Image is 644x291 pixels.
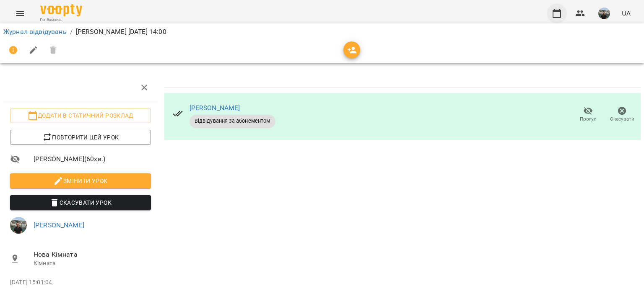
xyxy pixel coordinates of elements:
span: [PERSON_NAME] ( 60 хв. ) [34,154,151,164]
li: / [70,27,73,37]
button: Повторити цей урок [10,130,151,145]
button: Змінити урок [10,173,151,188]
span: Додати в статичний розклад [17,111,144,121]
span: For Business [40,17,82,23]
span: Скасувати [610,116,634,123]
button: Прогул [571,103,605,126]
p: [DATE] 15:01:04 [10,278,151,287]
a: [PERSON_NAME] [190,104,240,112]
a: Журнал відвідувань [3,28,67,36]
span: Змінити урок [17,176,144,186]
span: UA [622,9,631,18]
a: [PERSON_NAME] [34,221,84,229]
img: 7b440ff8524f0c30b8732fa3236a74b2.jpg [598,8,610,19]
img: 7b440ff8524f0c30b8732fa3236a74b2.jpg [10,217,27,234]
button: Скасувати [605,103,639,126]
p: Кімната [34,259,151,268]
button: Додати в статичний розклад [10,108,151,123]
span: Відвідування за абонементом [190,117,275,125]
span: Повторити цей урок [17,132,144,142]
span: Нова Кімната [34,250,151,260]
button: Скасувати Урок [10,195,151,210]
img: Voopty Logo [40,4,82,16]
span: Скасувати Урок [17,198,144,208]
button: UA [618,5,634,21]
p: [PERSON_NAME] [DATE] 14:00 [76,27,166,37]
button: Menu [10,3,30,23]
span: Прогул [580,116,597,123]
nav: breadcrumb [3,27,641,37]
